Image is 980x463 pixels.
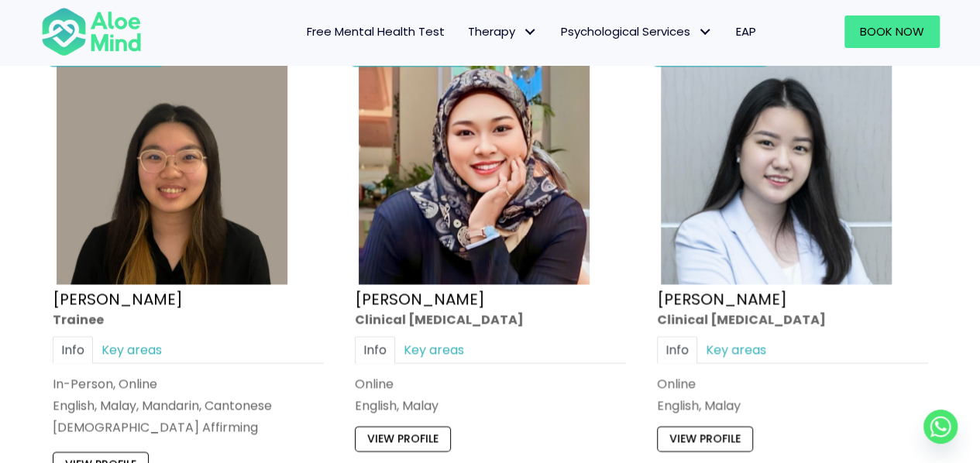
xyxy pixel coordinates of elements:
a: [PERSON_NAME] [355,288,485,310]
img: Yasmin Clinical Psychologist [359,53,590,284]
a: Info [657,336,697,363]
a: [PERSON_NAME] [657,288,787,310]
a: Info [53,336,93,363]
span: Psychological Services [561,23,713,39]
a: Book Now [844,15,940,48]
a: Info [355,336,395,363]
span: Therapy: submenu [519,21,542,43]
span: EAP [736,23,756,39]
a: View profile [355,427,451,451]
div: Trainee [53,310,324,328]
span: Free Mental Health Test [307,23,445,39]
a: Key areas [697,336,775,363]
a: Whatsapp [923,410,958,444]
a: [PERSON_NAME] [53,288,183,310]
span: Therapy [468,23,538,39]
a: Psychological ServicesPsychological Services: submenu [549,15,724,48]
div: Clinical [MEDICAL_DATA] [657,310,928,328]
p: English, Malay [355,396,626,414]
nav: Menu [162,15,768,48]
span: Psychological Services: submenu [694,21,717,43]
span: Book Now [860,23,924,39]
div: Online [355,375,626,393]
img: Yen Li Clinical Psychologist [661,53,892,284]
div: Online [657,375,928,393]
div: Clinical [MEDICAL_DATA] [355,310,626,328]
img: Aloe mind Logo [41,6,142,57]
a: EAP [724,15,768,48]
a: View profile [657,427,753,451]
p: English, Malay, Mandarin, Cantonese [53,396,324,414]
div: [DEMOGRAPHIC_DATA] Affirming [53,419,324,437]
a: TherapyTherapy: submenu [456,15,549,48]
a: Key areas [93,336,170,363]
div: In-Person, Online [53,375,324,393]
img: Profile – Xin Yi [57,53,287,284]
p: English, Malay [657,396,928,414]
a: Key areas [395,336,473,363]
a: Free Mental Health Test [295,15,456,48]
